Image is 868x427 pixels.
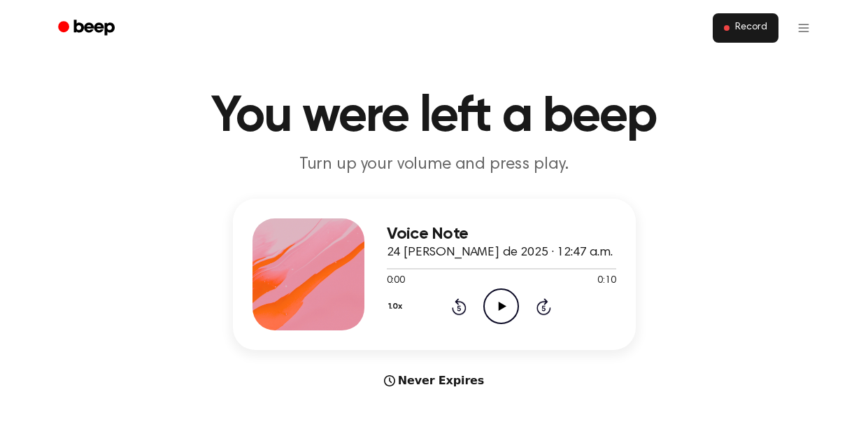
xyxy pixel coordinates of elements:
[387,274,405,288] span: 0:00
[735,22,767,34] span: Record
[387,246,613,259] span: 24 [PERSON_NAME] de 2025 · 12:47 a.m.
[76,92,792,142] h1: You were left a beep
[787,11,820,45] button: Open menu
[233,372,636,389] div: Never Expires
[387,225,616,244] h3: Voice Note
[387,295,408,318] button: 1.0x
[48,15,127,42] a: Beep
[597,274,616,288] span: 0:10
[713,13,778,43] button: Record
[166,153,703,176] p: Turn up your volume and press play.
